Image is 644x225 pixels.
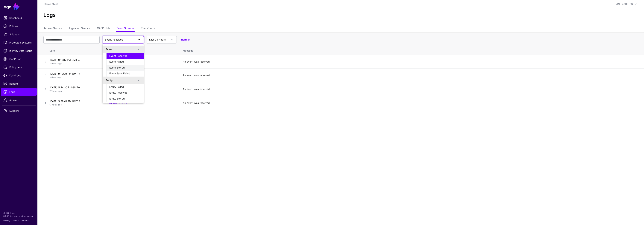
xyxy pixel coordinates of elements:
h2: Logs [43,12,638,18]
p: 14 hours ago [49,76,100,79]
button: Event Stored [106,65,144,71]
a: Transforms [141,25,155,32]
span: Reports [3,82,34,86]
a: Logs [1,88,37,96]
a: Patents [22,219,28,222]
a: Admin [1,96,37,104]
a: CAEP Hub [1,55,37,63]
a: Identity Data Fabric [1,47,37,55]
span: Identity Data Fabric [3,49,34,53]
button: Event Received [106,53,144,59]
a: Access Service [43,25,62,32]
a: CAEP Hub [97,25,110,32]
span: Event Stored [109,66,125,69]
span: Event Received [105,38,123,41]
span: Policy Lens [3,65,34,69]
button: Event Sync Failed [106,71,144,77]
span: Protected Systems [3,41,34,44]
a: Terms [13,219,19,222]
td: An event was received. [179,82,644,96]
p: © [URL], Inc [3,212,34,215]
a: Policy Lens [1,63,37,71]
span: Support [3,109,34,113]
a: Interop Client [43,3,58,5]
div: Entity [106,78,136,82]
button: Entity Stored [106,96,144,102]
a: SGNL [2,2,35,10]
p: 17 hours ago [49,90,100,93]
span: Policies [3,24,34,28]
h4: [DATE] 5:44:30 PM GMT-4 [49,86,100,89]
span: Last 24 Hours [149,38,166,41]
span: Snippets [3,32,34,36]
a: Data Lens [1,72,37,79]
span: Entity Received [109,91,127,94]
span: CAEP Hub [3,57,34,61]
h4: [DATE] 9:19:09 PM GMT-4 [49,72,100,75]
th: Message [179,45,644,55]
a: Protected Systems [1,39,37,46]
td: An event was received. [179,96,644,110]
span: Admin [3,98,34,102]
div: Event [106,47,136,51]
span: Event Failed [109,60,124,63]
span: Entity Failed [109,85,124,88]
a: SailPoint Interop [108,101,127,104]
a: Policies [1,22,37,30]
button: Event Failed [106,59,144,65]
span: Dashboard [3,16,34,20]
h4: [DATE] 5:39:41 PM GMT-4 [49,100,100,103]
th: Date [48,45,104,55]
span: Data Lens [3,74,34,77]
td: An event was received. [179,69,644,82]
span: Entity Stored [109,97,125,100]
div: [EMAIL_ADDRESS] [614,2,634,6]
a: Dashboard [1,14,37,22]
p: 14 hours ago [49,62,100,65]
span: Logs [3,90,34,94]
h4: [DATE] 9:19:17 PM GMT-4 [49,58,100,62]
a: Privacy [3,219,10,222]
span: Event Received [109,54,127,57]
a: Refresh [181,38,190,41]
button: Entity Received [106,90,144,96]
td: An event was received. [179,55,644,69]
p: 17 hours ago [49,103,100,106]
button: Entity Failed [106,84,144,90]
span: Event Sync Failed [109,72,130,75]
a: Event Streams [116,25,134,32]
a: Snippets [1,31,37,38]
p: SGNL® is a registered trademark [3,215,34,218]
a: Ingestion Service [69,25,90,32]
a: Reports [1,80,37,87]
